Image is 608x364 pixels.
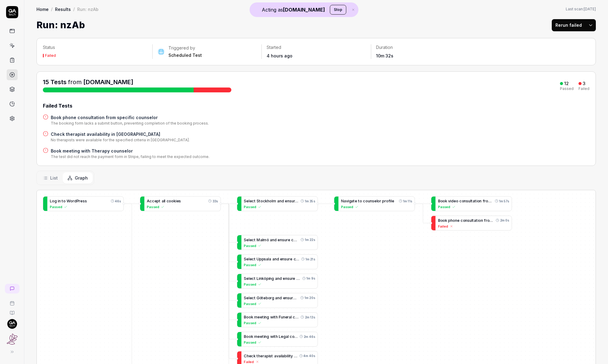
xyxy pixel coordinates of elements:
span: Passed [244,262,257,267]
span: c [291,237,297,242]
time: 2m 0s [500,218,509,223]
span: o [270,199,272,203]
span: ö [260,296,262,300]
span: l [249,199,250,203]
span: l [377,199,378,203]
span: n [287,199,289,203]
span: Passed [244,204,257,209]
span: i [259,276,260,281]
span: e [80,199,83,203]
span: s [287,296,289,300]
span: e [392,199,394,203]
span: i [58,199,59,203]
span: e [278,237,280,242]
span: v [346,199,348,203]
span: u [287,257,289,261]
span: t [358,199,360,203]
span: t [262,315,264,319]
span: u [284,237,286,242]
span: n [465,218,468,223]
span: k [262,276,264,281]
span: s [285,257,287,261]
span: e [246,296,249,300]
span: Passed [147,204,159,209]
span: Passed [244,282,257,287]
span: u [298,257,300,261]
span: c [252,276,254,281]
span: l [249,276,250,281]
span: r [286,237,288,242]
span: e [250,199,252,203]
span: t [262,296,263,300]
span: o [261,199,263,203]
span: B [438,199,440,203]
div: Navigatetocounselorprofile1m 11sPassed [334,196,415,211]
span: List [50,175,58,181]
span: i [269,276,270,281]
span: e [283,296,285,300]
span: L [50,199,52,203]
span: p [157,199,159,203]
span: u [289,296,292,300]
span: c [252,296,254,300]
span: d [277,257,279,261]
span: U [257,257,259,261]
span: c [167,199,169,203]
a: Home [36,6,49,12]
a: Bookvideoconsultationfroms1m 57sPassed [431,196,512,211]
span: n [298,237,300,242]
span: o [456,199,458,203]
span: e [246,237,249,242]
span: n [455,218,457,223]
span: e [280,257,282,261]
span: p [382,199,385,203]
span: B [244,315,247,319]
span: s [493,199,495,203]
span: d [282,199,284,203]
span: i [451,199,451,203]
span: f [484,218,486,223]
span: Passed [341,204,354,209]
span: r [73,199,74,203]
span: s [83,199,85,203]
a: Book a call with us [2,296,22,306]
span: o [70,199,73,203]
span: S [257,199,259,203]
span: o [386,199,389,203]
span: N [341,199,344,203]
span: t [159,199,161,203]
span: o [478,218,481,223]
span: r [486,218,487,223]
span: m [254,315,257,319]
span: m [273,199,276,203]
span: e [154,199,157,203]
span: d [74,199,77,203]
div: BookmeetingwithFuneralcou2m 13sPassed [237,312,318,327]
span: G [257,296,260,300]
span: o [246,315,249,319]
span: c [363,199,366,203]
span: t [471,199,473,203]
span: n [279,199,282,203]
span: n [277,296,279,300]
span: b [266,296,268,300]
span: o [52,199,54,203]
a: Bookphoneconsultationfrom2m 0sFailed [431,216,512,231]
span: a [275,296,277,300]
span: s [372,199,374,203]
span: c [252,257,254,261]
time: 1m 20s [305,296,315,300]
span: e [260,315,262,319]
span: e [246,199,249,203]
span: t [254,199,256,203]
span: k [265,199,268,203]
span: c [150,199,152,203]
span: e [250,276,252,281]
span: d [274,237,277,242]
a: SelectUppsalaandensurecou1m 21sPassed [237,254,318,269]
span: e [246,257,249,261]
span: c [459,199,462,203]
span: r [292,296,296,300]
span: e [250,237,252,242]
h4: Book meeting with Therapy counselor [51,148,209,154]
